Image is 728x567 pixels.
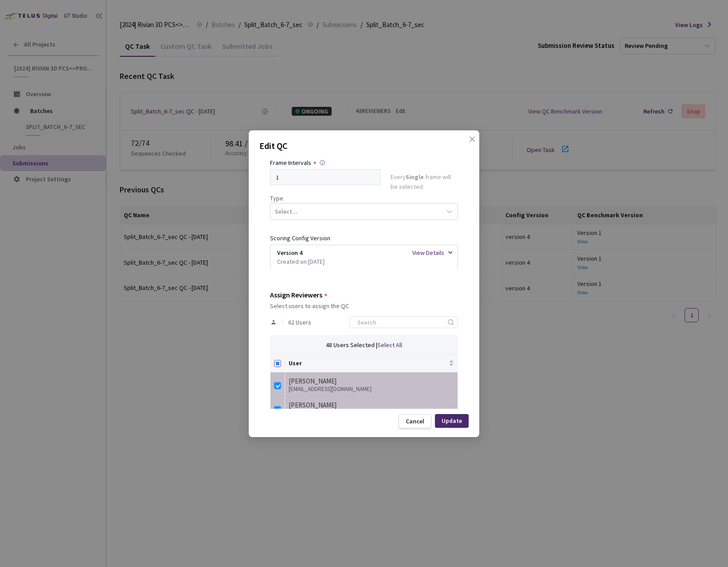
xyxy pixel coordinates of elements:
span: 62 Users [288,319,311,326]
p: Edit QC [259,139,469,153]
span: Select All [377,341,402,349]
div: Assign Reviewers [270,291,322,299]
div: Select... [275,207,297,216]
span: User [289,360,447,367]
div: Update [442,417,462,424]
div: Type [270,193,458,203]
input: Enter frame interval [270,169,381,185]
div: [EMAIL_ADDRESS][DOMAIN_NAME] [289,386,454,392]
span: close [469,136,476,160]
button: Close [460,136,474,150]
div: Frame Intervals [270,158,311,168]
span: Version 4 [277,248,302,258]
div: Select users to assign the QC [270,302,458,309]
span: 48 Users Selected | [326,341,377,349]
div: Cancel [406,418,424,425]
div: View Details [412,248,444,258]
div: Every frame will be selected [391,172,458,193]
span: Created on [DATE] [277,257,325,266]
input: Search [352,317,446,328]
span: Scoring Config Version [270,234,330,242]
div: [PERSON_NAME] [289,400,454,411]
div: [PERSON_NAME] [289,376,454,387]
strong: Single [406,173,424,181]
th: User [285,355,458,372]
